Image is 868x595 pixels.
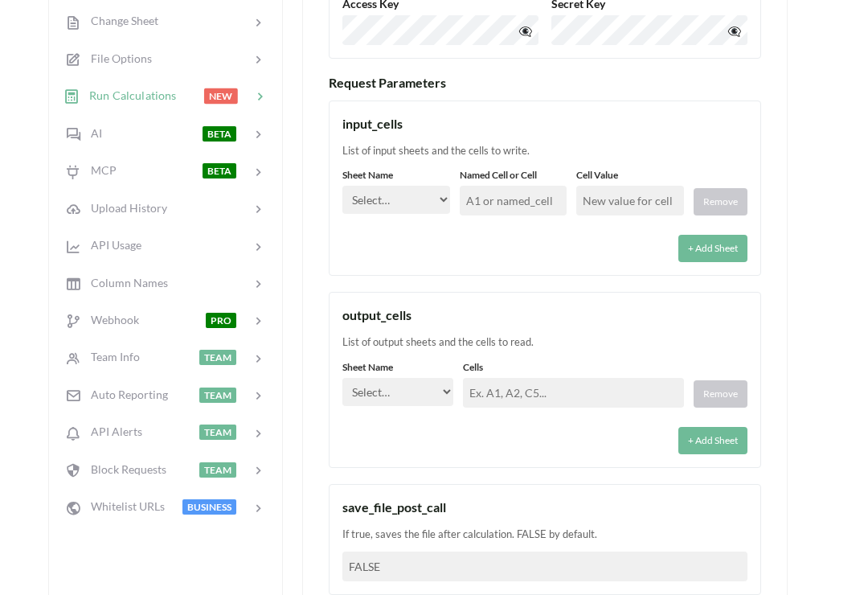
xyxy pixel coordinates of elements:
button: 👁️‍🗨️ [515,18,535,42]
span: Column Names [81,276,168,289]
div: output_cells [342,306,747,325]
label: Sheet Name [342,168,450,183]
div: List of input sheets and the cells to write. [342,143,747,159]
button: + Add Sheet [678,235,747,262]
span: Team Info [81,350,140,363]
span: Webhook [81,313,139,326]
span: API Usage [81,238,141,252]
span: AI [81,126,102,140]
input: Ex. A1, A2, C5... [463,378,684,408]
span: API Alerts [81,425,142,438]
button: + Add Sheet [678,427,747,454]
span: TEAM [199,350,236,365]
span: BETA [203,163,236,178]
span: TEAM [199,425,236,440]
button: 👁️‍🗨️ [724,18,744,42]
span: Change Sheet [81,14,158,27]
input: New value for cell [576,186,684,215]
button: Remove [694,380,747,408]
span: Run Calculations [80,88,176,102]
span: NEW [204,88,238,104]
div: If true, saves the file after calculation. FALSE by default. [342,527,747,543]
div: save_file_post_call [342,498,747,517]
div: input_cells [342,114,747,133]
label: Named Cell or Cell [460,168,567,183]
span: TEAM [199,388,236,403]
span: File Options [81,51,152,65]
span: BETA [203,126,236,142]
span: Upload History [81,201,167,215]
span: Block Requests [81,462,166,476]
div: List of output sheets and the cells to read. [342,334,747,351]
input: A1 or named_cell [460,186,567,215]
label: Sheet Name [342,360,453,375]
label: Cell Value [576,168,684,183]
label: Cells [463,360,684,375]
button: Remove [694,188,747,215]
span: Whitelist URLs [81,499,165,513]
span: BUSINESS [182,499,236,515]
span: PRO [206,313,236,328]
span: MCP [81,163,117,177]
span: Auto Reporting [81,388,168,401]
h3: Request Parameters [329,75,761,90]
span: TEAM [199,462,236,478]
